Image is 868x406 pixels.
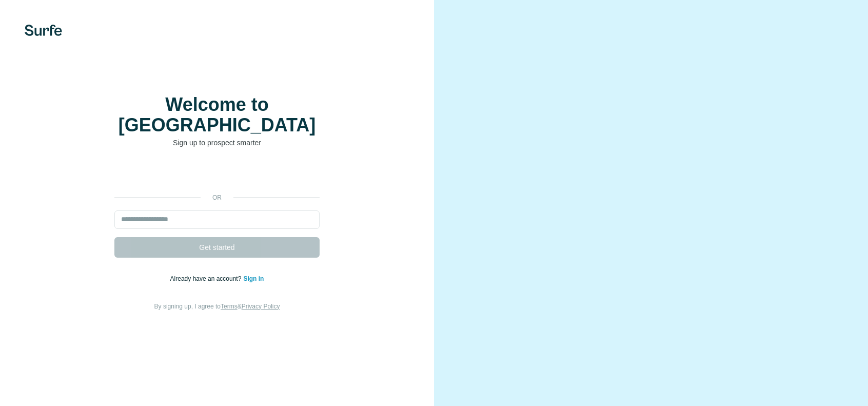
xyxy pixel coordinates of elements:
[154,303,280,310] span: By signing up, I agree to &
[114,138,320,148] p: Sign up to prospect smarter
[170,275,244,282] span: Already have an account?
[221,303,238,310] a: Terms
[114,94,320,136] h1: Welcome to [GEOGRAPHIC_DATA]
[243,275,264,282] a: Sign in
[242,303,280,310] a: Privacy Policy
[109,163,325,186] iframe: Sign in with Google Button
[201,193,233,202] p: or
[25,25,62,36] img: Surfe's logo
